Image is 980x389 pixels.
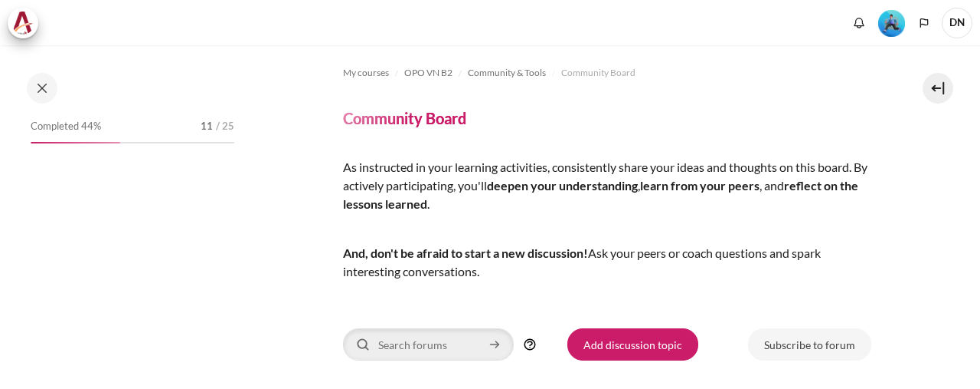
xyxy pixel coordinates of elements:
[343,328,514,361] input: Search forums
[343,244,871,281] p: Ask your peers or coach questions and spark interesting conversations.
[561,66,635,80] span: Community Board
[201,119,213,134] span: 11
[487,178,638,193] strong: deepen your understanding
[468,64,546,82] a: Community & Tools
[561,64,635,82] a: Community Board
[878,8,905,37] div: Level #3
[31,142,120,143] div: 44%
[12,12,34,35] img: Architeck
[942,8,972,38] a: User menu
[748,328,871,361] a: Subscribe to forum
[216,119,234,134] span: / 25
[942,8,972,38] span: DN
[872,8,911,37] a: Level #3
[404,66,452,80] span: OPO VN B2
[567,328,698,361] a: Add discussion topic
[848,12,871,35] div: Show notification window with no new notifications
[8,8,46,38] a: Architeck Architeck
[878,10,905,37] img: Level #3
[913,12,936,35] button: Languages
[520,338,540,351] a: Help
[343,66,389,80] span: My courses
[404,64,452,82] a: OPO VN B2
[343,246,588,260] strong: And, don't be afraid to start a new discussion!
[343,108,466,128] h4: Community Board
[523,338,537,351] img: Help with Search
[31,119,101,134] span: Completed 44%
[343,158,871,213] p: By actively participating, you'll , , and .
[640,178,759,193] strong: learn from your peers
[343,64,389,82] a: My courses
[468,66,546,80] span: Community & Tools
[343,61,871,85] nav: Navigation bar
[343,160,851,174] span: As instructed in your learning activities, consistently share your ideas and thoughts on this board.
